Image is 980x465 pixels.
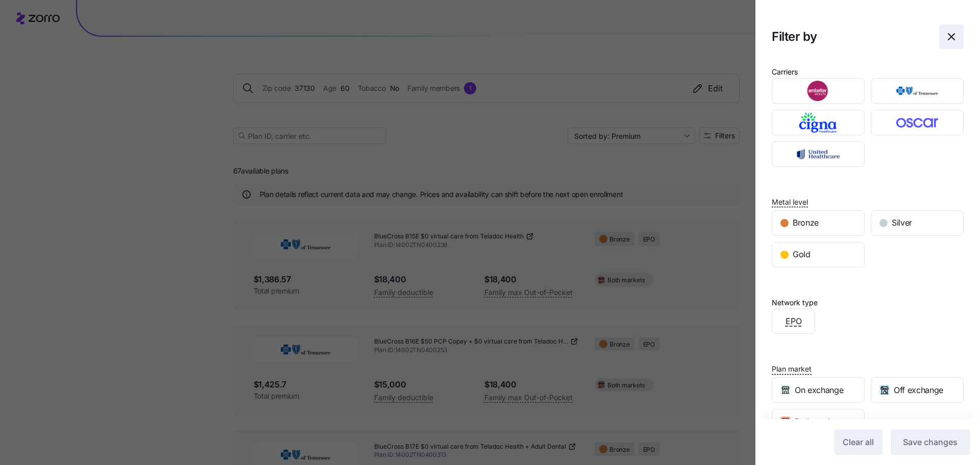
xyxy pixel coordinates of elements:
span: Both markets [795,415,843,428]
span: Save changes [903,436,958,448]
img: Cigna Healthcare [781,112,856,133]
img: UnitedHealthcare [781,144,856,164]
span: Silver [892,216,912,229]
span: On exchange [795,384,843,397]
img: BlueCross BlueShield of Tennessee [880,81,955,101]
img: Oscar [880,112,955,133]
span: Bronze [793,216,819,229]
span: Off exchange [894,384,943,397]
img: Ambetter [781,81,856,101]
button: Save changes [891,429,970,455]
div: Network type [772,297,818,308]
button: Clear all [834,429,883,455]
span: EPO [786,315,802,328]
div: Carriers [772,66,798,78]
span: Clear all [843,436,874,448]
h1: Filter by [772,29,817,44]
span: Metal level [772,197,808,207]
span: Gold [793,248,811,261]
span: Plan market [772,364,812,374]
